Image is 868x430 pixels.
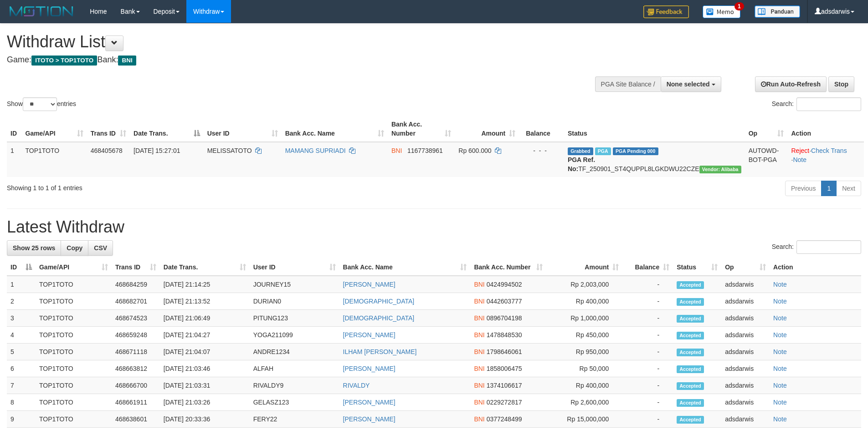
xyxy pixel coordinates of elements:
[474,298,484,305] span: BNI
[7,116,22,142] th: ID
[836,181,861,196] a: Next
[112,310,160,327] td: 468674523
[204,116,282,142] th: User ID: activate to sort column ascending
[7,327,36,344] td: 4
[755,5,800,18] img: panduan.png
[7,259,36,276] th: ID: activate to sort column descending
[828,76,854,92] a: Stop
[339,259,471,276] th: Bank Acc. Name: activate to sort column ascending
[773,399,787,406] a: Note
[796,97,861,111] input: Search:
[721,310,770,327] td: adsdarwis
[118,56,136,66] span: BNI
[112,276,160,293] td: 468684259
[523,146,560,155] div: - - -
[160,360,250,377] td: [DATE] 21:03:46
[772,97,861,111] label: Search:
[13,244,55,252] span: Show 25 rows
[519,116,564,142] th: Balance
[250,310,339,327] td: PITUNG123
[699,166,741,173] span: Vendor URL: https://settle4.1velocity.biz
[36,360,112,377] td: TOP1TOTO
[130,116,204,142] th: Date Trans.: activate to sort column descending
[703,5,741,18] img: Button%20Memo.svg
[673,259,721,276] th: Status: activate to sort column ascending
[343,298,415,305] a: [DEMOGRAPHIC_DATA]
[22,116,87,142] th: Game/API: activate to sort column ascending
[36,344,112,360] td: TOP1TOTO
[487,298,522,305] span: Copy 0442603777 to clipboard
[487,415,522,423] span: Copy 0377248499 to clipboard
[721,411,770,428] td: adsdarwis
[613,147,658,155] span: PGA Pending
[160,293,250,310] td: [DATE] 21:13:52
[622,394,673,411] td: -
[112,360,160,377] td: 468663812
[7,240,61,256] a: Show 25 rows
[773,348,787,355] a: Note
[773,331,787,339] a: Note
[595,76,661,92] div: PGA Site Balance /
[622,310,673,327] td: -
[773,382,787,389] a: Note
[207,147,252,154] span: MELISSATOTO
[487,348,522,355] span: Copy 1798646061 to clipboard
[343,281,395,288] a: [PERSON_NAME]
[546,293,622,310] td: Rp 400,000
[546,259,622,276] th: Amount: activate to sort column ascending
[622,344,673,360] td: -
[7,56,570,65] h4: Game: Bank:
[112,293,160,310] td: 468682701
[745,142,788,177] td: AUTOWD-BOT-PGA
[773,415,787,423] a: Note
[7,33,570,51] h1: Withdraw List
[250,394,339,411] td: GELASZ123
[564,142,745,177] td: TF_250901_ST4QUPPL8LGKDWU22CZE
[112,327,160,344] td: 468659248
[160,377,250,394] td: [DATE] 21:03:31
[61,240,88,256] a: Copy
[487,382,522,389] span: Copy 1374106617 to clipboard
[23,97,57,111] select: Showentries
[250,276,339,293] td: JOURNEY15
[734,2,744,10] span: 1
[785,181,822,196] a: Previous
[470,259,546,276] th: Bank Acc. Number: activate to sort column ascending
[285,147,346,154] a: MAMANG SUPRIADI
[546,327,622,344] td: Rp 450,000
[793,156,806,163] a: Note
[821,181,837,196] a: 1
[343,382,370,389] a: RIVALDY
[91,147,123,154] span: 468405678
[474,281,484,288] span: BNI
[721,327,770,344] td: adsdarwis
[770,259,861,276] th: Action
[31,56,97,66] span: ITOTO > TOP1TOTO
[388,116,455,142] th: Bank Acc. Number: activate to sort column ascending
[622,377,673,394] td: -
[546,394,622,411] td: Rp 2,600,000
[455,116,519,142] th: Amount: activate to sort column ascending
[7,360,36,377] td: 6
[474,382,484,389] span: BNI
[474,415,484,423] span: BNI
[773,298,787,305] a: Note
[677,298,704,306] span: Accepted
[343,365,395,372] a: [PERSON_NAME]
[474,331,484,339] span: BNI
[487,281,522,288] span: Copy 0424994502 to clipboard
[7,218,861,236] h1: Latest Withdraw
[343,331,395,339] a: [PERSON_NAME]
[487,314,522,322] span: Copy 0896704198 to clipboard
[487,331,522,339] span: Copy 1478848530 to clipboard
[7,180,355,192] div: Showing 1 to 1 of 1 entries
[250,411,339,428] td: FERY22
[7,344,36,360] td: 5
[250,377,339,394] td: RIVALDY9
[36,377,112,394] td: TOP1TOTO
[474,365,484,372] span: BNI
[112,344,160,360] td: 468671118
[773,365,787,372] a: Note
[7,276,36,293] td: 1
[487,399,522,406] span: Copy 0229272817 to clipboard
